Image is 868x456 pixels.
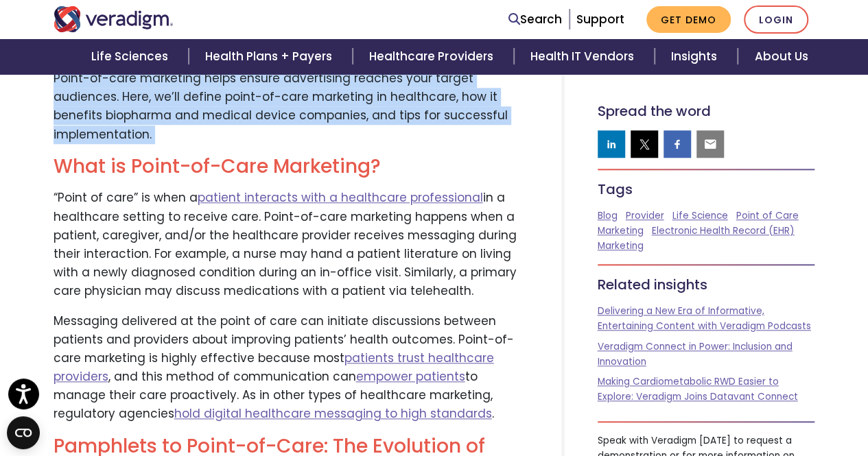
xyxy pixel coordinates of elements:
a: Life Science [672,209,728,222]
a: Support [576,11,624,27]
a: Search [508,10,562,29]
img: Veradigm logo [54,6,174,32]
img: twitter sharing button [637,137,651,151]
h5: Related insights [598,276,815,293]
a: Electronic Health Record (EHR) [652,224,795,237]
h2: What is Point-of-Care Marketing? [54,155,528,178]
a: Provider [626,209,664,222]
img: linkedin sharing button [605,137,618,151]
p: Point-of-care marketing helps ensure advertising reaches your target audiences. Here, we’ll defin... [54,69,528,144]
a: hold digital healthcare messaging to high standards [174,405,492,422]
a: Insights [655,39,738,74]
a: Point of Care Marketing [598,209,799,237]
a: empower patients [356,368,465,385]
a: Blog [598,209,618,222]
h5: Spread the word [598,103,815,119]
a: patient interacts with a healthcare professional [198,189,483,206]
p: Messaging delivered at the point of care can initiate discussions between patients and providers ... [54,312,528,424]
a: About Us [738,39,824,74]
a: Marketing [598,239,644,252]
a: Health Plans + Payers [189,39,353,74]
button: Open CMP widget [7,416,40,449]
a: Delivering a New Era of Informative, Entertaining Content with Veradigm Podcasts [598,304,811,333]
a: Making Cardiometabolic RWD Easier to Explore: Veradigm Joins Datavant Connect [598,375,798,403]
a: Get Demo [646,6,731,33]
a: Veradigm Connect in Power: Inclusion and Innovation [598,340,793,368]
p: “Point of care” is when a in a healthcare setting to receive care. Point-of-care marketing happen... [54,189,528,300]
a: Life Sciences [75,39,189,74]
a: Login [744,5,808,34]
a: Healthcare Providers [353,39,513,74]
a: Health IT Vendors [514,39,655,74]
h5: Tags [598,181,815,197]
img: email sharing button [703,137,717,151]
img: facebook sharing button [670,137,684,151]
